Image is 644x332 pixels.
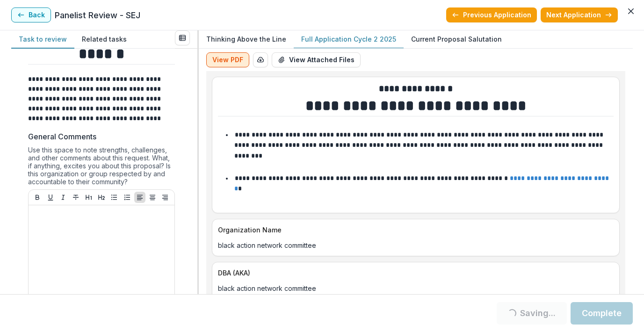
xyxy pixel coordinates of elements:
[32,192,43,203] button: Bold
[206,34,286,44] p: Thinking Above the Line
[159,192,171,203] button: Align Right
[134,192,145,203] button: Align Left
[218,240,614,250] p: black action network committee
[272,52,361,67] button: View Attached Files
[218,283,614,293] p: black action network committee
[175,30,190,45] button: View all reviews
[11,30,74,49] button: Task to review
[96,192,107,203] button: Heading 2
[55,9,140,22] p: Panelist Review - SEJ
[45,192,56,203] button: Underline
[74,30,134,49] button: Related tasks
[218,268,610,278] p: DBA (AKA)
[541,7,618,22] button: Next Application
[11,7,51,22] button: Back
[28,146,175,189] div: Use this space to note strengths, challenges, and other comments about this request. What, if any...
[70,192,81,203] button: Strike
[623,4,638,19] button: Close
[58,192,69,203] button: Italicize
[218,225,610,235] p: Organization Name
[571,302,633,325] button: Complete
[83,192,94,203] button: Heading 1
[122,192,133,203] button: Ordered List
[206,52,249,67] button: View PDF
[411,34,502,44] p: Current Proposal Salutation
[497,302,567,325] button: Saving...
[446,7,537,22] button: Previous Application
[28,131,96,142] p: General Comments
[301,34,396,44] p: Full Application Cycle 2 2025
[109,192,120,203] button: Bullet List
[147,192,158,203] button: Align Center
